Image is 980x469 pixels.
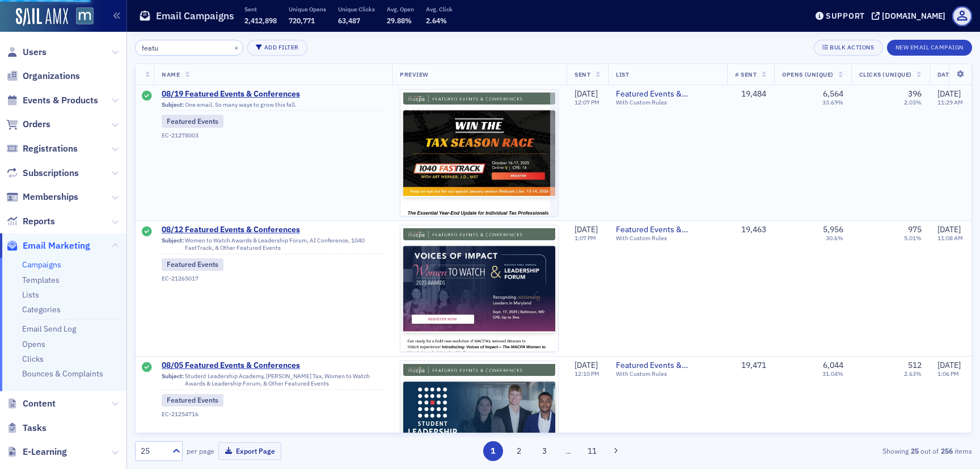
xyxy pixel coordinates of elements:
time: 11:08 AM [937,234,963,242]
a: Email Send Log [22,324,76,334]
a: Clicks [22,354,44,364]
div: 512 [908,361,922,371]
p: Unique Clicks [338,5,375,13]
a: Categories [22,304,61,315]
span: 63,487 [338,16,360,25]
a: Reports [6,215,55,228]
div: Featured Events [162,394,223,407]
span: Reports [23,215,55,228]
span: Events & Products [23,94,98,107]
span: 2.64% [426,16,447,25]
a: Opens [22,339,45,349]
span: Registrations [23,143,78,155]
a: Tasks [6,422,47,434]
p: Avg. Click [426,5,453,13]
span: Email Marketing [23,240,90,252]
div: EC-21265017 [162,275,384,282]
label: per page [187,446,214,456]
span: [DATE] [937,224,961,235]
span: List [616,70,629,78]
button: [DOMAIN_NAME] [872,12,949,20]
div: Sent [142,227,152,238]
div: With Custom Rules [616,235,719,242]
div: 975 [908,225,922,235]
div: Featured Events [162,258,223,271]
span: [DATE] [937,89,961,99]
a: 08/05 Featured Events & Conferences [162,361,384,371]
a: New Email Campaign [887,41,972,52]
span: 29.88% [387,16,412,25]
span: Organizations [23,70,80,82]
div: EC-21278003 [162,132,384,139]
input: Search… [135,40,243,56]
a: Memberships [6,191,78,203]
h1: Email Campaigns [156,9,234,23]
div: Bulk Actions [830,44,874,51]
div: 30.6% [826,235,843,242]
span: Preview [400,70,429,78]
span: [DATE] [575,224,598,235]
span: Subject: [162,372,184,387]
a: View Homepage [68,7,94,27]
button: Export Page [218,442,281,460]
div: 19,463 [735,225,766,235]
span: E-Learning [23,446,67,458]
span: Clicks (Unique) [859,70,912,78]
span: 08/19 Featured Events & Conferences [162,89,384,99]
div: With Custom Rules [616,370,719,378]
span: Content [23,397,56,410]
span: Name [162,70,180,78]
a: Users [6,46,47,58]
span: Sent [575,70,590,78]
span: Subject: [162,237,184,252]
a: Bounces & Complaints [22,368,103,379]
a: Featured Events & Conferences — Weekly Publication [616,225,719,235]
span: Profile [952,6,972,26]
time: 1:06 PM [937,370,959,378]
div: 5.01% [904,235,922,242]
p: Avg. Open [387,5,414,13]
button: New Email Campaign [887,40,972,56]
div: 2.03% [904,99,922,106]
div: Student Leadership Academy, [PERSON_NAME] Tax, Women to Watch Awards & Leadership Forum, & Other ... [162,372,384,390]
span: Subject: [162,101,184,108]
button: 3 [535,441,555,461]
button: 1 [483,441,503,461]
span: # Sent [735,70,757,78]
a: Events & Products [6,94,98,107]
span: Orders [23,118,50,131]
div: Women to Watch Awards & Leadership Forum, AI Conference, 1040 FastTrack, & Other Featured Events [162,237,384,254]
div: 5,956 [823,225,843,235]
div: With Custom Rules [616,99,719,106]
a: Campaigns [22,259,61,270]
div: Support [826,11,865,21]
p: Sent [244,5,277,13]
div: 6,564 [823,89,843,99]
time: 12:10 PM [575,370,599,378]
a: Featured Events & Conferences — Weekly Publication [616,361,719,371]
time: 11:29 AM [937,98,963,106]
div: 6,044 [823,361,843,371]
a: Registrations [6,143,78,155]
time: 1:07 PM [575,234,596,242]
strong: 25 [909,446,920,456]
span: Opens (Unique) [782,70,833,78]
div: 19,471 [735,361,766,371]
strong: 256 [939,446,954,456]
button: 2 [509,441,529,461]
div: Showing out of items [701,446,972,456]
a: Lists [22,290,39,300]
img: SailAMX [16,8,68,26]
div: EC-21254716 [162,411,384,418]
p: Unique Opens [289,5,326,13]
a: Featured Events & Conferences — Weekly Publication [616,89,719,99]
span: [DATE] [575,360,598,370]
span: [DATE] [937,360,961,370]
div: 19,484 [735,89,766,99]
div: One email. So many ways to grow this fall. [162,101,384,111]
a: Subscriptions [6,167,79,179]
a: Templates [22,275,60,285]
